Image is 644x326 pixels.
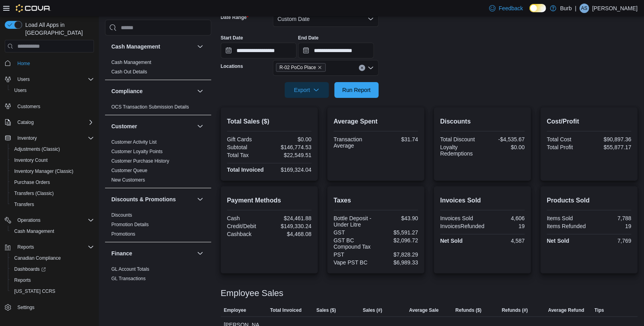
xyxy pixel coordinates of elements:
span: Purchase Orders [14,179,50,185]
span: R-02 PoCo Place [276,63,326,72]
a: Dashboards [11,264,49,274]
div: Customer [105,137,211,188]
div: Alex Specht [580,4,589,13]
div: Cashback [227,231,268,237]
button: Remove R-02 PoCo Place from selection in this group [317,65,322,70]
div: $0.00 [271,136,312,142]
div: Compliance [105,102,211,115]
a: Inventory Manager (Classic) [11,167,77,176]
div: $55,877.17 [591,144,631,150]
div: $6,989.33 [377,259,418,266]
input: Dark Mode [529,4,546,12]
p: | [575,4,576,13]
div: PST [334,251,374,258]
span: R-02 PoCo Place [280,64,316,71]
a: Transfers (Classic) [11,189,57,198]
button: Home [2,57,97,69]
span: Reports [17,244,34,250]
span: Home [17,60,30,67]
span: Home [14,58,94,68]
div: 4,587 [484,238,525,244]
div: Total Profit [547,144,588,150]
span: Settings [14,302,94,312]
span: Employee [224,307,246,313]
h2: Products Sold [547,196,631,205]
span: Tips [595,307,604,313]
div: Total Cost [547,136,588,142]
button: Discounts & Promotions [195,195,205,204]
a: Feedback [486,0,526,16]
span: Inventory Manager (Classic) [14,168,73,174]
div: Finance [105,264,211,287]
h3: Finance [111,249,132,257]
button: Inventory Manager (Classic) [8,166,97,177]
a: Home [14,59,33,68]
strong: Total Invoiced [227,167,264,173]
div: Subtotal [227,144,268,150]
a: Dashboards [8,264,97,275]
div: Transaction Average [334,136,374,149]
button: [US_STATE] CCRS [8,286,97,297]
div: 7,769 [591,238,631,244]
a: Adjustments (Classic) [11,144,63,154]
button: Run Report [334,82,379,98]
div: $169,324.04 [271,167,312,173]
div: GST [334,229,374,236]
div: Credit/Debit [227,223,268,229]
a: Promotion Details [111,222,149,227]
button: Canadian Compliance [8,253,97,264]
span: Run Report [342,86,371,94]
h2: Discounts [440,117,525,126]
button: Reports [2,242,97,253]
span: Users [17,76,30,82]
a: Cash Out Details [111,69,147,75]
span: Refunds (#) [502,307,528,313]
span: Inventory [17,135,37,141]
span: [US_STATE] CCRS [14,288,55,294]
span: Sales ($) [316,307,336,313]
div: $149,330.24 [271,223,312,229]
button: Inventory [14,133,40,143]
a: Transfers [11,200,37,209]
span: Inventory Manager (Classic) [11,167,94,176]
button: Users [14,75,33,84]
span: GL Account Totals [111,266,149,272]
span: Customer Activity List [111,139,157,145]
span: GL Transactions [111,275,146,282]
button: Cash Management [195,42,205,51]
button: Cash Management [111,43,194,51]
div: $24,461.88 [271,215,312,221]
h3: Discounts & Promotions [111,195,176,203]
span: Export [289,82,324,98]
span: Dashboards [11,264,94,274]
span: Canadian Compliance [11,253,94,263]
span: Customer Loyalty Points [111,148,163,155]
span: Average Refund [548,307,584,313]
p: [PERSON_NAME] [592,4,638,13]
span: Reports [14,242,94,252]
button: Compliance [195,86,205,96]
div: $146,774.53 [271,144,312,150]
div: Gift Cards [227,136,268,142]
a: New Customers [111,177,145,183]
label: Locations [221,63,243,69]
button: Transfers (Classic) [8,188,97,199]
span: Inventory [14,133,94,143]
span: Average Sale [409,307,439,313]
span: Transfers (Classic) [11,189,94,198]
span: Inventory Count [11,156,94,165]
span: Reports [11,275,94,285]
div: 19 [488,223,525,229]
div: Items Refunded [547,223,588,229]
a: Reports [11,275,34,285]
a: Users [11,86,30,95]
div: Items Sold [547,215,588,221]
button: Open list of options [368,65,374,71]
h2: Invoices Sold [440,196,525,205]
button: Transfers [8,199,97,210]
a: Discounts [111,212,132,218]
div: $90,897.36 [591,136,631,142]
a: Settings [14,303,38,312]
a: Cash Management [111,60,151,65]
